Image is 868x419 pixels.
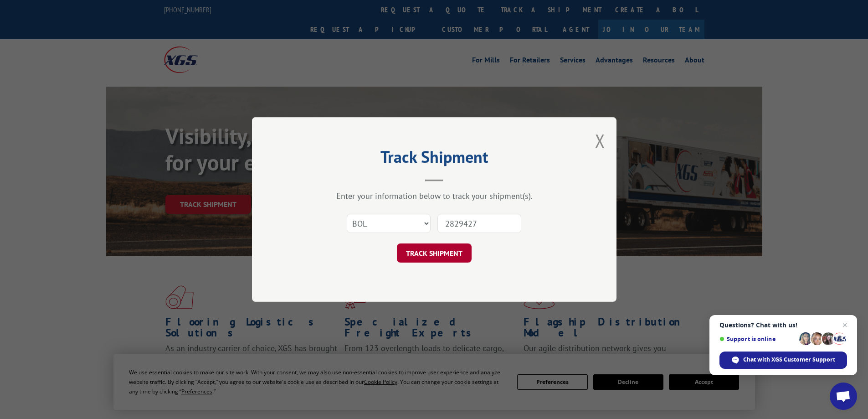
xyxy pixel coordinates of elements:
[719,336,796,342] span: Support is online
[719,321,847,329] span: Questions? Chat with us!
[397,243,472,263] button: TRACK SHIPMENT
[437,214,521,233] input: Number(s)
[298,191,571,201] div: Enter your information below to track your shipment(s).
[719,352,847,369] span: Chat with XGS Customer Support
[298,150,571,168] h2: Track Shipment
[830,383,857,410] a: Open chat
[595,129,605,153] button: Close modal
[743,356,835,364] span: Chat with XGS Customer Support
